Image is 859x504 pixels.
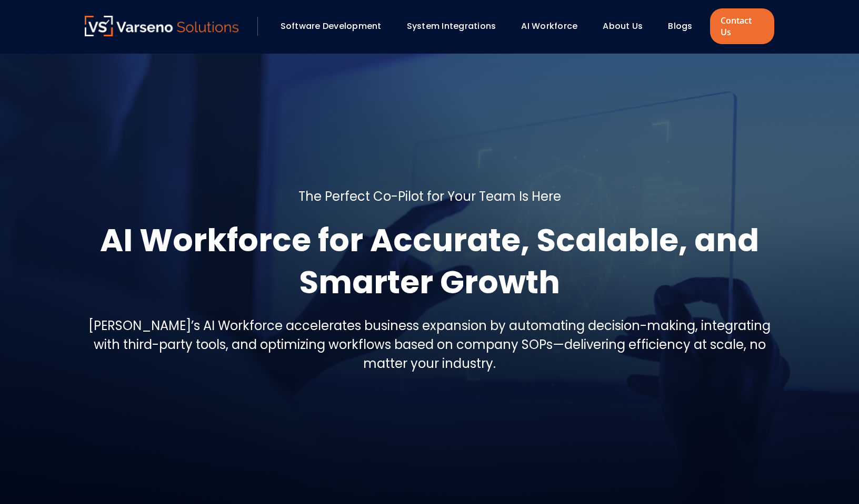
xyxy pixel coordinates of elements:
[710,8,774,44] a: Contact Us
[407,20,496,32] a: System Integrations
[85,316,774,373] h5: [PERSON_NAME]’s AI Workforce accelerates business expansion by automating decision-making, integr...
[85,16,238,37] a: Varseno Solutions – Product Engineering & IT Services
[298,187,561,206] h5: The Perfect Co-Pilot for Your Team Is Here
[516,17,592,35] div: AI Workforce
[521,20,577,32] a: AI Workforce
[402,17,511,35] div: System Integrations
[668,20,692,32] a: Blogs
[281,20,382,32] a: Software Development
[275,17,396,35] div: Software Development
[597,17,657,35] div: About Us
[603,20,643,32] a: About Us
[85,219,774,303] h1: AI Workforce for Accurate, Scalable, and Smarter Growth
[85,16,238,36] img: Varseno Solutions – Product Engineering & IT Services
[663,17,707,35] div: Blogs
